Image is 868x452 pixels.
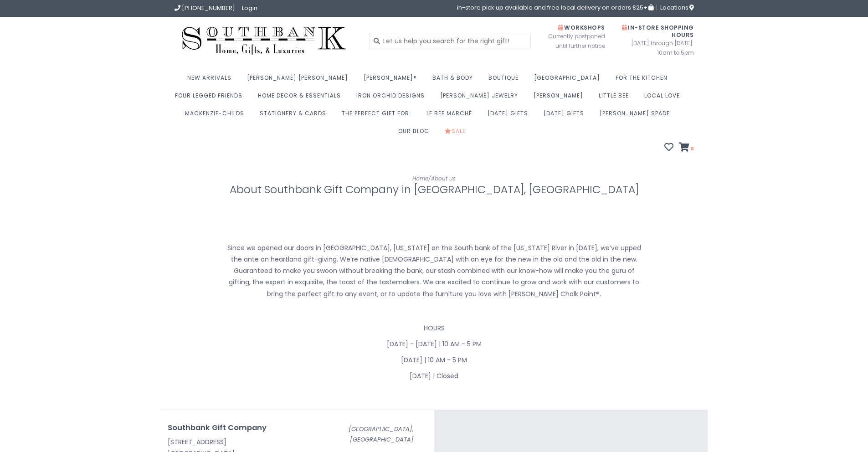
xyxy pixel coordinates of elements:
a: [PERSON_NAME] [534,89,588,107]
a: For the Kitchen [616,72,672,89]
h4: Southbank Gift Company [168,424,327,432]
a: 0 [679,144,694,153]
span: [DATE] through [DATE]: 10am to 5pm [619,38,694,57]
div: / [175,174,694,184]
a: [PHONE_NUMBER] [175,4,235,12]
a: Local Love [644,89,684,107]
span: in-store pick up available and free local delivery on orders $25+ [457,5,653,10]
a: [PERSON_NAME] Jewelry [440,89,523,107]
a: Boutique [488,72,523,89]
a: [PERSON_NAME]® [364,72,421,89]
a: Stationery & Cards [260,107,331,125]
span: Workshops [558,24,605,31]
a: [GEOGRAPHIC_DATA] [534,72,605,89]
a: [PERSON_NAME] Spade [600,107,674,125]
a: The perfect gift for: [342,107,416,125]
a: Sale [445,125,470,143]
a: About us [431,175,456,182]
span: Currently postponed until further notice [537,31,605,51]
a: Le Bee Marché [426,107,477,125]
a: Home Decor & Essentials [258,89,345,107]
a: Login [242,4,257,12]
h1: About Southbank Gift Company in [GEOGRAPHIC_DATA], [GEOGRAPHIC_DATA] [175,184,694,195]
p: Since we opened our doors in [GEOGRAPHIC_DATA], [US_STATE] on the South bank of the [US_STATE] Ri... [226,242,642,300]
a: Four Legged Friends [175,89,247,107]
a: Little Bee [599,89,633,107]
p: [DATE] | 10 AM - 5 PM [175,354,694,366]
div: [GEOGRAPHIC_DATA], [GEOGRAPHIC_DATA] [334,424,421,445]
input: Let us help you search for the right gift! [369,33,531,49]
a: MacKenzie-Childs [185,107,249,125]
a: [DATE] Gifts [544,107,589,125]
a: Our Blog [398,125,434,143]
a: New Arrivals [187,72,236,89]
span: 0 [689,145,694,152]
a: Bath & Body [432,72,478,89]
a: [PERSON_NAME] [PERSON_NAME] [247,72,353,89]
img: Southbank Gift Company -- Home, Gifts, and Luxuries [175,24,354,58]
a: Iron Orchid Designs [356,89,429,107]
span: In-Store Shopping Hours [622,24,694,39]
a: [DATE] Gifts [488,107,533,125]
span: [PHONE_NUMBER] [182,4,235,12]
span: Locations [660,3,694,12]
span: HOURS [424,324,445,333]
p: [DATE] - [DATE] | 10 AM - 5 PM [175,339,694,350]
a: Locations [657,5,694,10]
p: [DATE] | Closed [175,370,694,382]
a: Home [412,175,428,182]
